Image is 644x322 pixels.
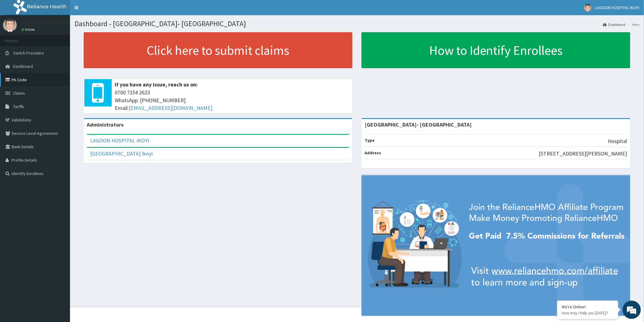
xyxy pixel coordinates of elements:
div: We're Online! [562,304,614,310]
span: Switch Providers [13,50,44,56]
img: User Image [584,4,592,12]
span: Dashboard [13,64,33,69]
strong: [GEOGRAPHIC_DATA]- [GEOGRAPHIC_DATA] [365,121,472,128]
a: [GEOGRAPHIC_DATA] Ikoyi [90,150,153,157]
a: How to Identify Enrollees [362,32,630,68]
img: User Image [3,18,17,32]
b: Administrators [87,121,124,128]
a: [EMAIL_ADDRESS][DOMAIN_NAME] [129,104,212,111]
li: Here [626,22,639,27]
span: 0700 7354 2623 WhatsApp: [PHONE_NUMBER] Email: [115,89,349,112]
a: Online [21,27,36,32]
h1: Dashboard - [GEOGRAPHIC_DATA]- [GEOGRAPHIC_DATA] [75,20,639,28]
span: Tariffs [13,104,24,109]
img: provider-team-banner.png [362,175,630,316]
b: If you have any issue, reach us on: [115,81,198,88]
span: Claims [13,90,25,96]
a: Dashboard [603,22,626,27]
p: How may I help you today? [562,310,614,316]
a: LAGOON HOSPITAL IKOYI [90,137,149,144]
b: Address [365,150,381,156]
p: LAGOON HOSPITAL IKOYI [21,20,80,25]
span: LAGOON HOSPITAL IKOYI [595,5,639,10]
p: Hospital [608,137,627,145]
b: Type [365,138,375,143]
a: Click here to submit claims [84,32,352,68]
p: [STREET_ADDRESS][PERSON_NAME] [539,150,627,158]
